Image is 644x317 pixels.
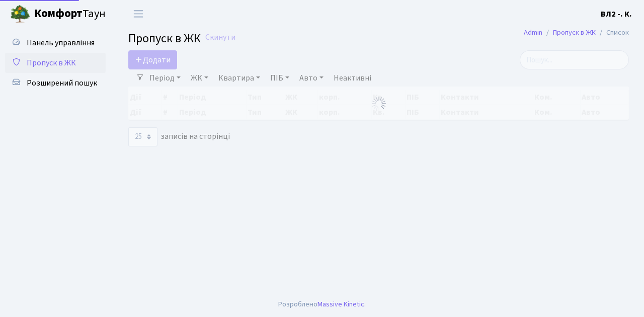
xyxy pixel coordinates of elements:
nav: breadcrumb [509,22,644,43]
li: Список [596,27,629,38]
a: ВЛ2 -. К. [601,8,632,20]
div: Розроблено . [278,299,366,310]
a: Пропуск в ЖК [5,53,106,73]
a: ПІБ [266,69,293,87]
img: logo.png [10,4,30,24]
span: Пропуск в ЖК [27,57,76,68]
input: Пошук... [520,50,629,69]
label: записів на сторінці [128,127,230,146]
a: ЖК [187,69,212,87]
a: Admin [524,27,542,38]
span: Таун [34,6,106,23]
a: Період [145,69,185,87]
b: Комфорт [34,6,83,22]
select: записів на сторінці [128,127,157,146]
button: Переключити навігацію [126,6,151,22]
span: Пропуск в ЖК [128,30,201,47]
a: Квартира [214,69,264,87]
span: Додати [135,54,171,65]
span: Панель управління [27,37,95,48]
a: Авто [295,69,328,87]
a: Розширений пошук [5,73,106,93]
a: Додати [128,50,177,69]
a: Скинути [205,33,235,42]
a: Неактивні [330,69,375,87]
b: ВЛ2 -. К. [601,9,632,20]
img: Обробка... [371,96,387,112]
a: Панель управління [5,33,106,53]
a: Пропуск в ЖК [553,27,596,38]
span: Розширений пошук [27,77,97,89]
a: Massive Kinetic [317,299,364,309]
